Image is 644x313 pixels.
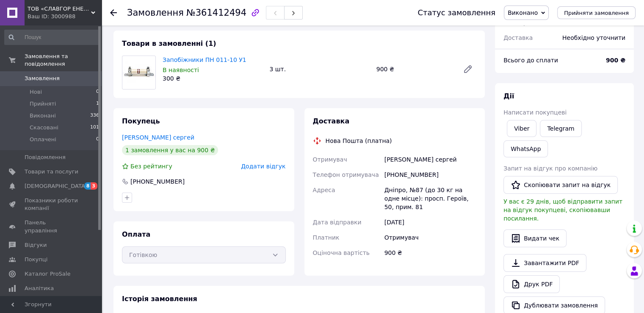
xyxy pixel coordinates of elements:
span: В наявності [163,67,199,73]
div: Отримувач [383,230,478,245]
span: 1 [96,100,99,108]
a: Друк PDF [503,275,560,293]
span: 336 [90,112,99,120]
span: Прийняти замовлення [564,10,629,16]
a: Viber [507,120,536,137]
span: Додати відгук [241,163,285,170]
span: Товари та послуги [25,168,78,176]
div: Ваш ID: 3000988 [28,13,102,20]
span: 8 [84,182,91,190]
a: Запобіжники ПН 011-10 У1 [163,56,246,63]
span: 0 [96,136,99,143]
span: Аналітика [25,285,54,292]
div: 300 ₴ [163,74,263,83]
span: Замовлення [127,8,184,18]
div: 3 шт. [266,63,373,75]
div: Необхідно уточнити [557,28,630,47]
span: Оплата [122,230,150,238]
div: Дніпро, №87 (до 30 кг на одне місце): просп. Героїв, 50, прим. 81 [383,182,478,215]
span: Без рейтингу [130,163,172,170]
button: Видати чек [503,229,567,247]
span: Покупець [122,117,160,125]
span: Прийняті [30,100,56,108]
span: Оплачені [30,136,56,143]
span: 1 товар [503,19,527,26]
a: Telegram [540,120,581,137]
div: [PHONE_NUMBER] [383,167,478,182]
span: 101 [90,124,99,131]
span: Телефон отримувача [313,171,379,178]
span: Виконані [30,112,56,120]
span: Показники роботи компанії [25,197,78,212]
span: Адреса [313,187,335,193]
button: Прийняти замовлення [557,6,636,19]
div: 900 ₴ [383,245,478,260]
a: WhatsApp [503,140,548,157]
span: Написати покупцеві [503,109,567,116]
div: 1 замовлення у вас на 900 ₴ [122,145,218,155]
span: №361412494 [186,8,246,18]
img: Запобіжники ПН 011-10 У1 [122,56,155,89]
span: Дата відправки [313,219,362,226]
span: Дії [503,92,514,100]
div: [PERSON_NAME] сергей [383,152,478,167]
span: Виконано [508,9,538,16]
span: [DEMOGRAPHIC_DATA] [25,182,87,190]
div: 900 ₴ [373,63,456,75]
span: Всього до сплати [503,57,558,64]
span: Замовлення та повідомлення [25,53,102,68]
a: Завантажити PDF [503,254,586,272]
span: Нові [30,88,42,96]
span: Запит на відгук про компанію [503,165,597,172]
span: Повідомлення [25,154,66,161]
b: 900 ₴ [606,57,625,64]
div: Повернутися назад [110,8,117,17]
span: Відгуки [25,241,47,249]
span: Історія замовлення [122,295,197,303]
button: Скопіювати запит на відгук [503,176,618,194]
span: Доставка [503,34,533,41]
div: [PHONE_NUMBER] [130,177,185,186]
span: ТОВ «СЛАВГОР ЕНЕРГО УКРАЇНА», м. Київ [28,5,91,13]
a: [PERSON_NAME] сергей [122,134,194,141]
a: Редагувати [459,61,476,78]
div: Нова Пошта (платна) [323,137,394,145]
span: 3 [91,182,97,190]
span: Отримувач [313,156,347,163]
input: Пошук [4,30,100,45]
span: Платник [313,234,340,241]
span: У вас є 29 днів, щоб відправити запит на відгук покупцеві, скопіювавши посилання. [503,198,622,222]
span: 0 [96,88,99,96]
span: Доставка [313,117,350,125]
span: Панель управління [25,219,78,234]
span: Покупці [25,256,47,263]
span: Товари в замовленні (1) [122,39,216,48]
div: [DATE] [383,215,478,230]
span: Скасовані [30,124,58,131]
div: Статус замовлення [417,8,495,17]
span: Оціночна вартість [313,249,370,256]
span: Каталог ProSale [25,270,70,278]
span: Замовлення [25,75,60,82]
